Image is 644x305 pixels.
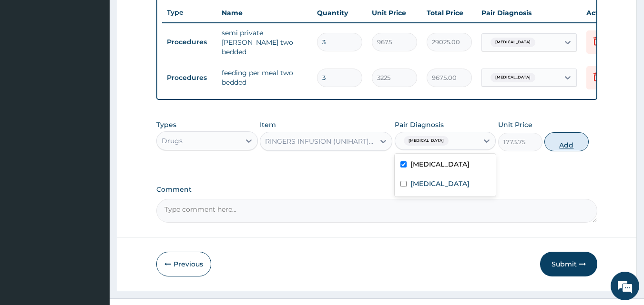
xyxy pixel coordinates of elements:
span: [MEDICAL_DATA] [491,73,535,82]
th: Unit Price [367,3,422,22]
th: Total Price [422,3,477,22]
th: Type [162,4,217,21]
label: Unit Price [498,120,532,129]
th: Pair Diagnosis [477,3,582,22]
button: Submit [540,252,597,276]
th: Actions [582,3,629,22]
button: Add [544,132,589,151]
td: Procedures [162,69,217,87]
span: [MEDICAL_DATA] [404,136,449,146]
label: Comment [156,186,598,194]
label: Types [156,121,176,129]
textarea: Type your message and hit 'Enter' [5,204,182,237]
img: d_794563401_company_1708531726252_794563401 [18,48,39,71]
label: [MEDICAL_DATA] [410,179,470,188]
td: feeding per meal two bedded [217,63,312,92]
span: We're online! [55,92,132,188]
label: Item [260,120,276,129]
span: [MEDICAL_DATA] [491,38,535,47]
button: Previous [156,252,211,276]
div: RINGERS INFUSION (UNIHART)/HARMATTAN [265,137,376,146]
label: [MEDICAL_DATA] [410,159,470,169]
label: Pair Diagnosis [395,120,444,129]
th: Quantity [312,3,367,22]
div: Minimize live chat window [156,5,179,28]
div: Chat with us now [50,53,160,66]
td: semi private [PERSON_NAME] two bedded [217,23,312,61]
div: Drugs [162,136,183,146]
td: Procedures [162,33,217,51]
th: Name [217,3,312,22]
